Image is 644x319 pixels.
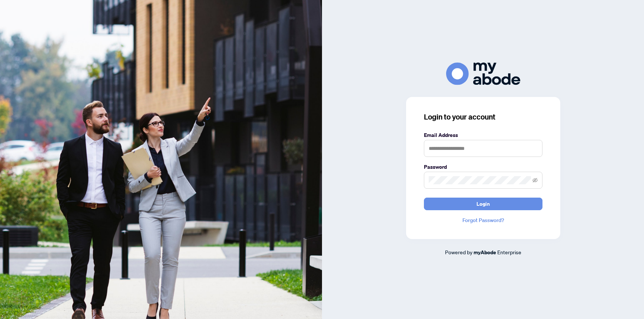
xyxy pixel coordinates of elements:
h3: Login to your account [424,112,542,122]
a: Forgot Password? [424,216,542,224]
a: myAbode [474,248,496,256]
span: eye-invisible [532,178,538,183]
span: Login [477,198,490,210]
span: Enterprise [497,249,521,255]
span: Powered by [445,249,472,255]
img: ma-logo [446,63,520,85]
button: Login [424,198,542,210]
label: Password [424,163,542,171]
label: Email Address [424,131,542,139]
